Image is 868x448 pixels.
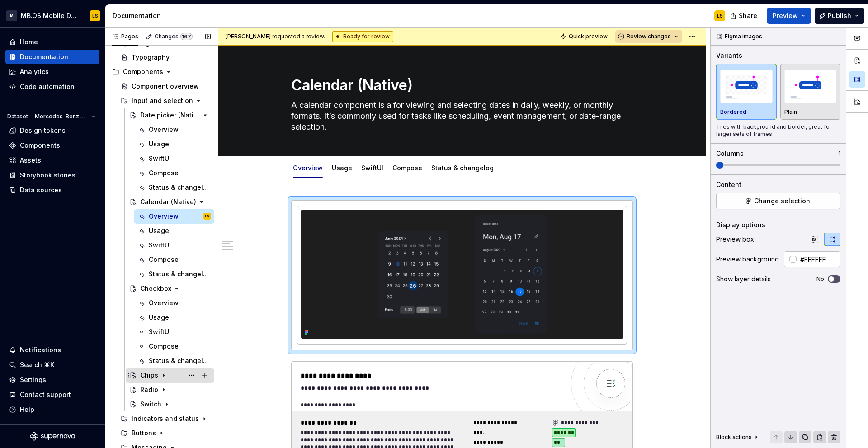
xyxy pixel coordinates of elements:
[392,164,422,172] a: Compose
[149,313,169,322] div: Usage
[134,267,214,281] a: Status & changelog
[126,195,214,209] a: Calendar (Native)
[5,183,99,197] a: Data sources
[149,226,169,235] div: Usage
[134,137,214,151] a: Usage
[31,110,99,123] button: Mercedes-Benz 2.0
[20,375,46,384] div: Settings
[717,12,723,19] div: LS
[5,138,99,153] a: Components
[726,8,763,24] button: Share
[716,193,840,209] button: Change selection
[21,11,79,20] div: MB.OS Mobile Design System
[5,168,99,182] a: Storybook stories
[289,158,326,177] div: Overview
[5,50,99,64] a: Documentation
[5,153,99,168] a: Assets
[134,296,214,310] a: Overview
[784,70,837,103] img: placeholder
[180,33,193,40] span: 167
[132,429,156,438] div: Buttons
[134,209,214,224] a: OverviewLS
[149,255,179,264] div: Compose
[149,154,171,163] div: SwiftUI
[720,70,773,103] img: placeholder
[716,235,754,244] div: Preview box
[828,11,851,20] span: Publish
[149,342,179,351] div: Compose
[126,281,214,296] a: Checkbox
[557,30,612,43] button: Quick preview
[92,12,98,19] div: LS
[739,11,757,20] span: Share
[132,96,193,105] div: Input and selection
[20,186,62,195] div: Data sources
[117,426,214,440] div: Buttons
[149,168,179,177] div: Compose
[134,180,214,195] a: Status & changelog
[289,75,631,96] textarea: Calendar (Native)
[716,149,744,158] div: Columns
[149,125,179,134] div: Overview
[5,402,99,417] button: Help
[716,275,771,284] div: Show layer details
[20,37,38,47] div: Home
[226,33,271,40] span: [PERSON_NAME]
[149,183,209,192] div: Status & changelog
[134,310,214,325] a: Usage
[134,122,214,137] a: Overview
[5,343,99,357] button: Notifications
[431,164,494,172] a: Status & changelog
[328,158,356,177] div: Usage
[716,180,741,189] div: Content
[149,270,209,279] div: Status & changelog
[720,108,746,116] p: Bordered
[30,432,75,441] a: Supernova Logo
[5,35,99,49] a: Home
[615,30,682,43] button: Review changes
[126,383,214,397] a: Radio
[134,339,214,354] a: Compose
[132,53,170,62] div: Typography
[134,151,214,166] a: SwiftUI
[35,113,88,120] span: Mercedes-Benz 2.0
[5,65,99,79] a: Analytics
[123,67,163,76] div: Components
[134,224,214,238] a: Usage
[716,64,777,120] button: placeholderBordered
[816,275,824,283] label: No
[108,65,214,79] div: Components
[332,164,352,172] a: Usage
[113,11,214,20] div: Documentation
[20,390,71,399] div: Contact support
[797,251,840,267] input: Auto
[140,371,158,380] div: Chips
[149,212,179,221] div: Overview
[20,141,60,150] div: Components
[226,33,325,40] span: requested a review.
[838,150,840,157] p: 1
[767,8,811,24] button: Preview
[20,345,61,355] div: Notifications
[126,368,214,383] a: Chips
[20,82,75,91] div: Code automation
[428,158,497,177] div: Status & changelog
[332,31,393,42] div: Ready for review
[815,8,864,24] button: Publish
[134,252,214,267] a: Compose
[117,93,214,108] div: Input and selection
[149,140,169,149] div: Usage
[716,255,779,264] div: Preview background
[20,405,34,414] div: Help
[132,414,199,423] div: Indicators and status
[20,360,54,369] div: Search ⌘K
[155,33,193,40] div: Changes
[134,325,214,339] a: SwiftUI
[5,373,99,387] a: Settings
[5,358,99,372] button: Search ⌘K
[140,385,158,394] div: Radio
[134,238,214,252] a: SwiftUI
[20,52,68,61] div: Documentation
[784,108,797,116] p: Plain
[134,166,214,180] a: Compose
